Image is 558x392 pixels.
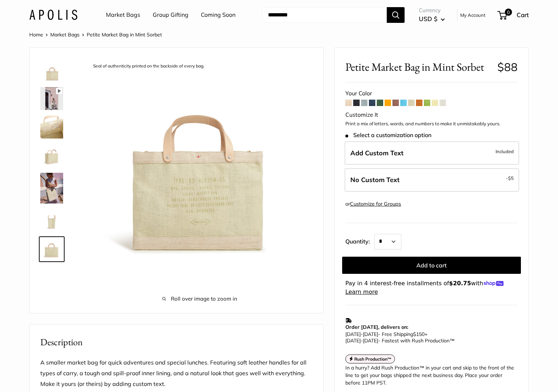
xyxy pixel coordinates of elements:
span: Included [496,147,514,156]
img: Petite Market Bag in Mint Sorbet [40,116,63,139]
a: Petite Market Bag in Mint Sorbet [39,171,65,205]
p: A smaller market bag for quick adventures and special lunches. Featuring soft leather handles for... [40,357,313,390]
span: [DATE] [363,337,378,344]
img: Petite Market Bag in Mint Sorbet [40,87,63,110]
h2: Description [40,335,313,349]
img: Petite Market Bag in Mint Sorbet [40,144,63,167]
a: Group Gifting [153,10,188,20]
iframe: Sign Up via Text for Offers [6,365,76,386]
label: Quantity: [345,232,374,250]
button: Search [387,7,405,23]
strong: Order [DATE], delivers on: [345,324,408,330]
a: Petite Market Bag in Mint Sorbet [39,265,65,291]
div: Seal of authenticity printed on the backside of every bag. [90,61,208,71]
a: My Account [460,11,486,19]
p: - Free Shipping + [345,331,514,344]
span: [DATE] [345,337,361,344]
span: Petite Market Bag in Mint Sorbet [345,60,492,74]
span: No Custom Text [350,176,400,184]
span: [DATE] [363,331,378,337]
span: Petite Market Bag in Mint Sorbet [87,31,162,38]
img: Petite Market Bag in Mint Sorbet [40,59,63,81]
div: Customize It [345,110,518,120]
a: Petite Market Bag in Mint Sorbet [39,57,65,83]
div: or [345,199,401,209]
a: Petite Market Bag in Mint Sorbet [39,208,65,233]
span: Add Custom Text [350,149,404,157]
a: Petite Market Bag in Mint Sorbet [39,86,65,111]
img: description_Seal of authenticity printed on the backside of every bag. [40,238,63,261]
label: Add Custom Text [345,141,519,165]
span: - [506,174,514,182]
a: Petite Market Bag in Mint Sorbet [39,114,65,140]
a: Customize for Groups [350,201,401,207]
img: Apolis [29,10,77,20]
img: Petite Market Bag in Mint Sorbet [40,173,63,203]
span: - [361,337,363,344]
span: 0 [505,9,512,16]
a: Coming Soon [201,10,235,20]
span: Select a customization option [345,132,431,139]
span: $150 [413,331,425,337]
span: USD $ [419,15,437,22]
input: Search... [262,7,387,23]
div: Your Color [345,88,518,99]
span: - [361,331,363,337]
span: $88 [497,60,518,74]
nav: Breadcrumb [29,30,162,39]
a: Petite Market Bag in Mint Sorbet [39,143,65,169]
button: Add to cart [342,257,521,274]
span: - Fastest with Rush Production™ [345,337,455,344]
a: Market Bags [106,10,140,20]
a: Market Bags [50,31,80,38]
strong: Rush Production™ [354,356,392,362]
img: Petite Market Bag in Mint Sorbet [40,209,63,232]
span: Cart [517,11,529,19]
span: Roll over image to zoom in [87,294,313,304]
span: Currency [419,5,445,15]
span: $5 [508,175,514,181]
span: [DATE] [345,331,361,337]
img: description_Seal of authenticity printed on the backside of every bag. [87,59,313,285]
a: Home [29,31,43,38]
img: Petite Market Bag in Mint Sorbet [40,266,63,289]
a: description_Seal of authenticity printed on the backside of every bag. [39,236,65,262]
button: USD $ [419,13,445,25]
label: Leave Blank [345,168,519,192]
a: 0 Cart [498,9,529,21]
p: Print a mix of letters, words, and numbers to make it unmistakably yours. [345,120,518,127]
